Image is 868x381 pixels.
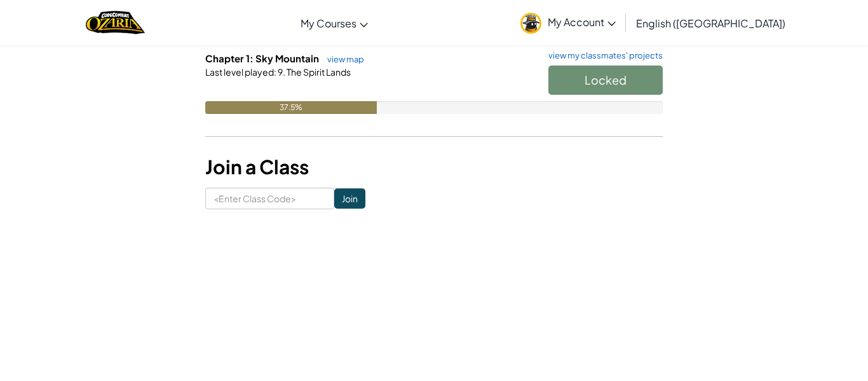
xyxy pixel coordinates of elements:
a: English ([GEOGRAPHIC_DATA]) [630,6,792,40]
img: avatar [520,13,541,34]
a: My Courses [294,6,374,40]
span: Last level played [205,66,274,78]
a: My Account [514,3,622,43]
div: 37.5% [205,101,377,114]
input: <Enter Class Code> [205,188,334,209]
img: Home [86,10,145,36]
span: English ([GEOGRAPHIC_DATA]) [636,17,785,30]
span: Chapter 1: Sky Mountain [205,52,321,64]
a: view map [321,54,364,64]
input: Join [334,188,365,209]
span: My Courses [301,17,356,30]
h3: Join a Class [205,153,663,181]
span: The Spirit Lands [285,66,351,78]
span: My Account [548,15,616,29]
span: 9. [276,66,285,78]
a: view my classmates' projects [542,52,663,60]
a: Ozaria by CodeCombat logo [86,10,145,36]
span: : [274,66,276,78]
